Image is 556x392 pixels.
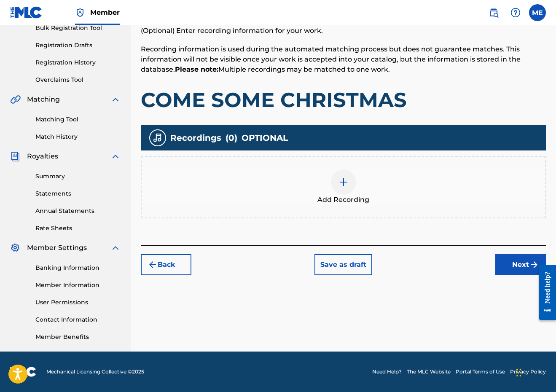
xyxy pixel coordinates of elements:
[27,151,58,161] span: Royalties
[532,258,556,328] iframe: Resource Center
[407,368,451,376] a: The MLC Website
[35,172,121,181] a: Summary
[529,260,539,270] img: f7272a7cc735f4ea7f67.svg
[46,368,144,376] span: Mechanical Licensing Collective © 2025
[514,352,556,392] iframe: Chat Widget
[35,115,121,124] a: Matching Tool
[10,151,20,161] img: Royalties
[529,4,546,21] div: User Menu
[27,243,87,253] span: Member Settings
[35,58,121,67] a: Registration History
[489,8,499,18] img: search
[35,298,121,307] a: User Permissions
[507,4,524,21] div: Help
[27,94,60,105] span: Matching
[141,254,191,275] button: Back
[10,243,20,253] img: Member Settings
[35,41,121,50] a: Registration Drafts
[110,151,121,161] img: expand
[35,24,121,32] a: Bulk Registration Tool
[35,224,121,233] a: Rate Sheets
[226,132,237,144] span: ( 0 )
[35,207,121,215] a: Annual Statements
[338,177,349,187] img: add
[10,6,43,19] img: MLC Logo
[35,263,121,272] a: Banking Information
[510,368,546,376] a: Privacy Policy
[141,27,323,35] span: (Optional) Enter recording information for your work.
[242,132,288,144] span: OPTIONAL
[141,45,521,73] span: Recording information is used during the automated matching process but does not guarantee matche...
[10,367,36,377] img: logo
[456,368,505,376] a: Portal Terms of Use
[35,281,121,290] a: Member Information
[170,132,221,144] span: Recordings
[516,360,521,385] div: Drag
[90,8,120,17] span: Member
[10,94,21,105] img: Matching
[141,87,546,113] h1: COME SOME CHRISTMAS
[495,254,546,275] button: Next
[110,94,121,105] img: expand
[153,133,163,143] img: recording
[485,4,502,21] a: Public Search
[510,8,521,18] img: help
[75,8,85,18] img: Top Rightsholder
[148,260,158,270] img: 7ee5dd4eb1f8a8e3ef2f.svg
[35,132,121,141] a: Match History
[317,195,369,205] span: Add Recording
[35,75,121,84] a: Overclaims Tool
[110,243,121,253] img: expand
[35,333,121,341] a: Member Benefits
[175,65,218,73] strong: Please note:
[35,315,121,324] a: Contact Information
[372,368,402,376] a: Need Help?
[35,189,121,198] a: Statements
[314,254,372,275] button: Save as draft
